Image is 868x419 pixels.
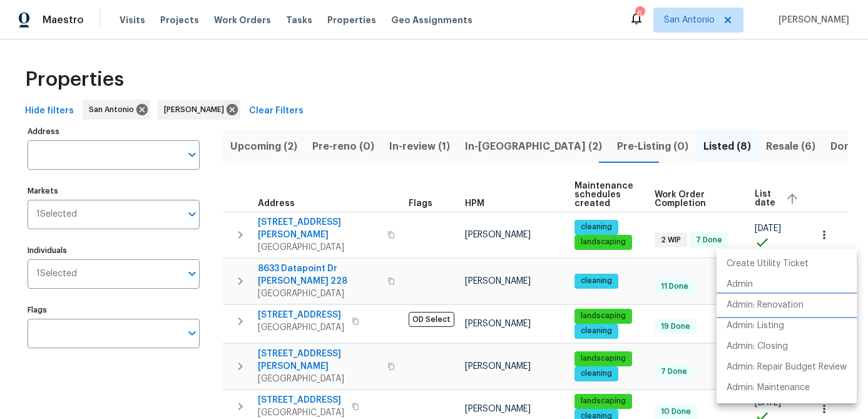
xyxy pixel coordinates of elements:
[727,361,847,374] p: Admin: Repair Budget Review
[727,257,809,271] p: Create Utility Ticket
[727,319,784,333] p: Admin: Listing
[727,381,810,395] p: Admin: Maintenance
[727,340,788,353] p: Admin: Closing
[727,278,753,291] p: Admin
[727,299,804,312] p: Admin: Renovation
